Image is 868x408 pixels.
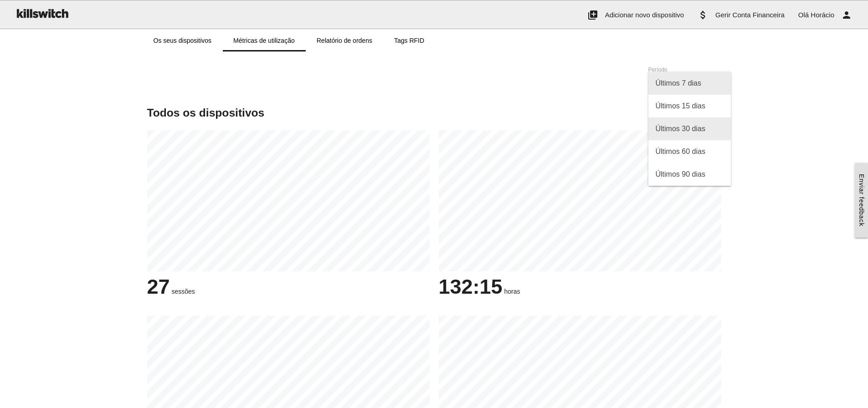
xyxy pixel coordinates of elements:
span: horas [504,288,520,295]
span: Olá [798,11,809,19]
a: Tags RFID [383,30,435,51]
span: Últimos 15 dias [648,95,731,117]
img: ks-logo-black-160-b.png [14,0,70,26]
span: Gerir Conta Financeira [715,11,785,19]
span: sessões [171,288,195,295]
span: Horácio [811,11,834,19]
span: Últimos 60 dias [648,140,731,163]
a: Métricas de utilização [222,30,306,51]
span: Últimos 30 dias [648,117,731,140]
span: Adicionar novo dispositivo [605,11,684,19]
span: Últimos 7 dias [648,72,731,95]
span: 132:15 [439,275,503,298]
span: Últimos 90 dias [648,163,731,186]
a: Enviar feedback [855,163,868,237]
label: Período [648,66,668,74]
span: 27 [147,275,170,298]
a: Os seus dispositivos [143,30,223,51]
i: attach_money [698,0,709,30]
i: person [841,0,852,30]
h5: Todos os dispositivos [147,107,721,119]
i: add_to_photos [587,0,598,30]
a: Relatório de ordens [306,30,383,51]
